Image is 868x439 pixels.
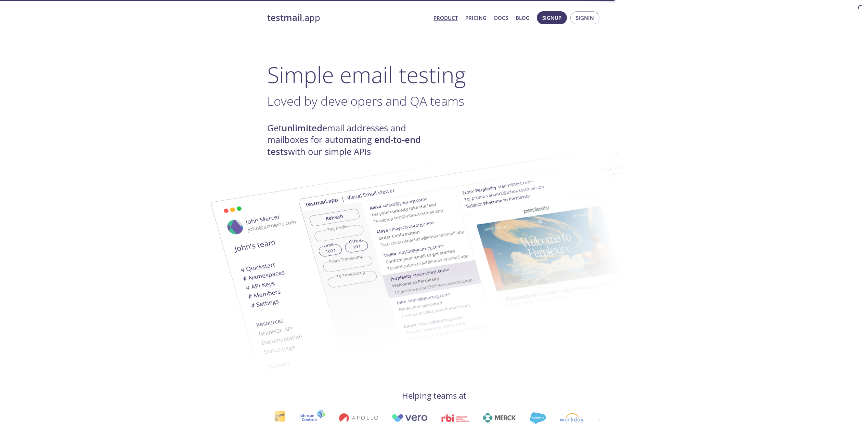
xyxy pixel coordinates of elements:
span: Loved by developers and QA teams [267,92,464,109]
img: apollo [338,413,377,423]
h4: Helping teams at [267,390,601,401]
strong: testmail [267,12,302,24]
h4: Get email addresses and mailboxes for automating with our simple APIs [267,122,434,158]
strong: unlimited [282,122,322,134]
span: Signin [576,13,594,22]
img: workday [559,413,583,423]
img: testmail-email-viewer [185,158,555,390]
img: vero [391,414,427,422]
a: Docs [494,13,508,22]
a: Pricing [465,13,487,22]
img: merck [482,413,515,423]
strong: end-to-end tests [267,134,421,157]
a: Blog [516,13,530,22]
button: Signup [537,11,567,24]
a: Product [433,13,458,22]
a: testmail.app [267,12,428,24]
button: Signin [570,11,599,24]
img: rbi [441,414,468,422]
span: Signup [542,13,561,22]
img: interac [273,411,284,425]
img: testmail-email-viewer [298,136,668,368]
h1: Simple email testing [267,62,601,88]
img: johnsoncontrols [298,410,324,426]
img: salesforce [529,412,545,424]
